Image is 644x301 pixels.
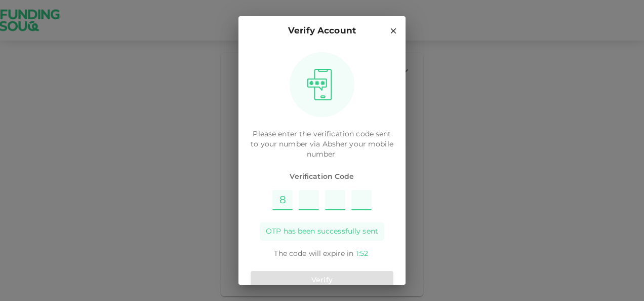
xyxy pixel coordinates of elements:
[351,190,372,210] input: Please enter OTP character 4
[307,141,393,158] span: your mobile number
[266,227,378,237] span: OTP has been successfully sent
[303,68,336,101] img: otpImage
[251,172,393,182] span: Verification Code
[356,250,368,257] span: 1 : 52
[288,24,356,38] p: Verify Account
[299,190,319,210] input: Please enter OTP character 2
[251,129,393,160] p: Please enter the verification code sent to your number via Absher
[272,190,293,210] input: Please enter OTP character 1
[325,190,345,210] input: Please enter OTP character 3
[274,250,353,257] span: The code will expire in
